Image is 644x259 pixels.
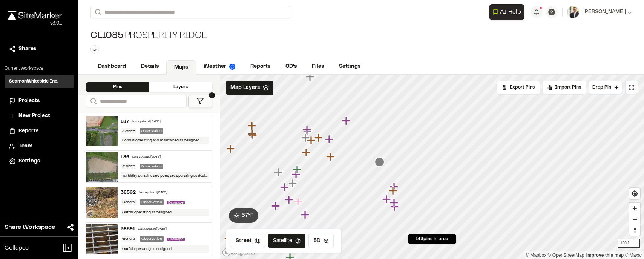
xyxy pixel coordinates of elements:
div: Map marker [302,148,312,158]
div: 38591 [121,226,135,233]
img: User [567,6,579,18]
a: New Project [9,112,69,120]
a: Reports [243,60,278,74]
a: CD's [278,60,304,74]
span: Share Workspace [5,223,55,232]
div: SWPPP [121,128,136,134]
a: Weather [196,60,243,74]
a: Files [304,60,331,74]
a: Team [9,142,69,150]
img: file [86,116,118,146]
div: Observation [140,199,164,205]
div: 38592 [121,189,136,196]
div: Map marker [325,135,335,144]
img: rebrand.png [8,11,62,20]
div: Map marker [224,234,234,244]
div: Map marker [226,144,236,154]
div: Map marker [293,165,303,175]
span: AI Help [500,8,521,17]
button: Edit Tags [90,45,99,54]
a: Settings [331,60,368,74]
button: Search [90,6,104,18]
h3: SeamonWhiteside Inc. [9,78,58,85]
a: Mapbox logo [222,248,255,257]
div: L87 [121,118,129,125]
div: Map marker [301,133,311,143]
button: Search [86,95,100,107]
span: Team [18,142,32,150]
span: Collapse [5,244,29,253]
img: file [86,224,118,254]
div: Prosperity Ridge [90,30,207,42]
button: Find my location [629,188,640,199]
button: [PERSON_NAME] [567,6,632,18]
div: Layers [149,82,213,92]
a: Mapbox [526,253,546,258]
img: file [86,152,118,182]
div: L86 [121,154,129,161]
div: Turbidity curtains and pond are operating as designed [121,172,209,179]
a: Reports [9,127,69,135]
div: Map marker [326,152,336,162]
p: Current Workspace [5,65,74,72]
div: Map marker [389,186,399,196]
div: Observation [140,236,164,242]
button: Drop Pin [589,81,622,94]
a: Maps [166,60,196,75]
div: Map marker [271,201,281,211]
div: Map marker [294,197,304,207]
div: Import Pins into your project [543,81,586,94]
a: Details [133,60,166,74]
div: Map marker [307,136,317,146]
div: Map marker [303,127,313,136]
span: Drainage [167,238,185,241]
span: Drainage [167,201,185,204]
div: Map marker [306,72,316,82]
div: Pond is operating and maintained as designed [121,137,209,144]
div: Map marker [248,129,258,139]
div: Map marker [382,195,392,204]
div: Map marker [303,125,313,135]
div: Map marker [314,133,324,143]
button: Open AI Assistant [489,4,524,20]
div: Map marker [390,198,400,208]
a: Settings [9,157,69,166]
span: Export Pins [510,84,535,91]
a: Projects [9,97,69,105]
span: Map Layers [230,84,260,92]
div: 100 ft [618,239,640,248]
div: Map marker [280,182,290,192]
span: New Project [18,112,50,120]
div: Map marker [292,170,302,179]
div: Last updated [DATE] [139,190,167,195]
span: Drop Pin [592,84,611,91]
div: Map marker [274,167,284,177]
div: Pins [86,82,149,92]
a: Shares [9,45,69,53]
span: Settings [18,157,40,166]
img: file [86,187,118,218]
div: General [121,236,137,242]
div: Map marker [375,157,385,167]
button: 57°F [229,208,258,223]
div: Observation [140,164,163,169]
div: Map marker [288,179,298,189]
span: 57 ° F [242,211,254,220]
div: Map marker [248,121,258,131]
div: No pins available to export [497,81,540,94]
div: Map marker [248,130,258,140]
span: Import Pins [555,84,581,91]
div: Map marker [285,195,294,205]
span: 1 [209,92,215,98]
span: [PERSON_NAME] [582,8,626,16]
div: Oh geez...please don't... [8,20,62,27]
div: Outfall operating as designed [121,209,209,216]
div: General [121,199,137,205]
span: Zoom out [629,214,640,225]
button: Zoom in [629,203,640,214]
div: Observation [140,128,163,134]
div: Last updated [DATE] [132,120,161,124]
a: Map feedback [586,253,624,258]
button: 1 [188,95,212,107]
